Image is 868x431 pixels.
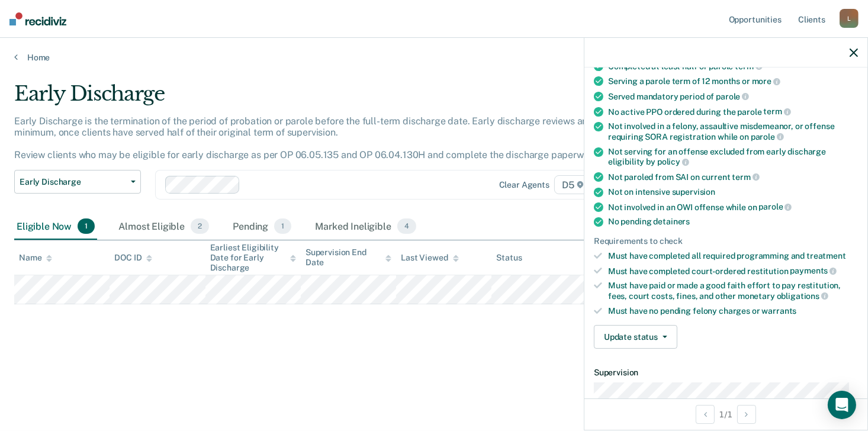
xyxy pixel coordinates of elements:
div: Status [496,253,522,263]
div: Name [19,253,52,263]
div: Not paroled from SAI on current [608,172,858,182]
div: Must have no pending felony charges or [608,306,858,316]
span: parole [751,132,784,141]
span: term [732,172,760,182]
div: Must have paid or made a good faith effort to pay restitution, fees, court costs, fines, and othe... [608,281,858,301]
a: Home [14,52,854,63]
div: 1 / 1 [584,398,867,430]
span: warrants [762,306,797,316]
div: Not on intensive [608,187,858,197]
span: Early Discharge [20,177,126,187]
span: policy [657,157,689,166]
span: treatment [806,251,846,260]
div: Not serving for an offense excluded from early discharge eligibility by [608,147,858,167]
span: 4 [397,218,416,234]
div: Not involved in an OWI offense while on [608,202,858,213]
div: Clear agents [499,180,549,190]
span: supervision [672,187,715,197]
button: Update status [594,325,677,349]
span: term [763,107,790,116]
span: detainers [653,217,690,226]
span: 2 [191,218,209,234]
div: Open Intercom Messenger [828,391,856,419]
div: Must have completed all required programming and [608,251,858,261]
div: L [840,9,859,28]
span: more [752,76,780,86]
button: Next Opportunity [737,405,756,424]
div: Earliest Eligibility Date for Early Discharge [210,243,296,272]
div: No pending [608,217,858,227]
div: Early Discharge [14,82,666,115]
div: Last Viewed [401,253,458,263]
span: 1 [274,218,291,234]
div: Eligible Now [14,214,97,240]
div: Not involved in a felony, assaultive misdemeanor, or offense requiring SORA registration while on [608,121,858,141]
div: Requirements to check [594,236,858,246]
div: Marked Ineligible [313,214,419,240]
div: Must have completed court-ordered restitution [608,266,858,276]
img: Recidiviz [9,12,66,25]
div: Served mandatory period of [608,91,858,102]
span: term [735,62,762,71]
div: Supervision End Date [306,247,391,268]
div: No active PPO ordered during the parole [608,107,858,117]
span: parole [716,92,749,101]
div: Serving a parole term of 12 months or [608,76,858,86]
span: parole [758,202,792,211]
span: 1 [78,218,95,234]
div: Almost Eligible [116,214,211,240]
span: payments [790,266,837,275]
span: obligations [777,291,828,301]
div: Pending [230,214,294,240]
p: Early Discharge is the termination of the period of probation or parole before the full-term disc... [14,115,651,161]
button: Previous Opportunity [696,405,715,424]
div: DOC ID [114,253,152,263]
dt: Supervision [594,368,858,378]
span: D5 [554,175,591,194]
